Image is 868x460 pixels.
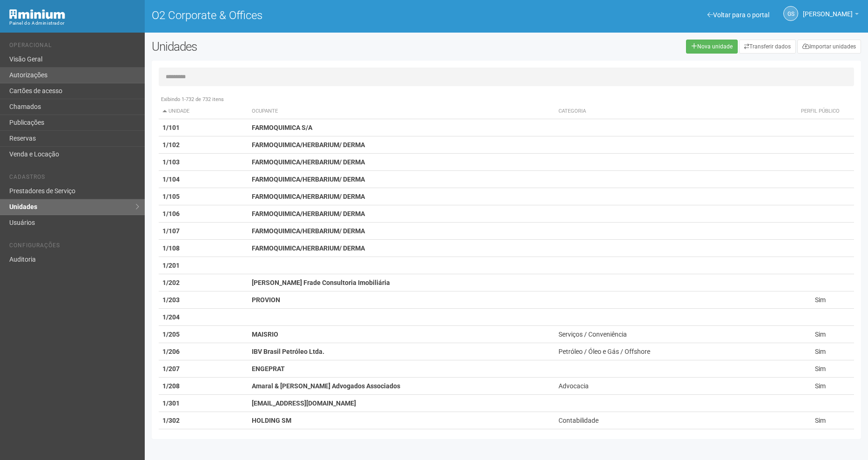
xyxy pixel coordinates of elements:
strong: 1/106 [162,210,180,217]
strong: ENGEPRAT [252,365,285,372]
span: Sim [815,382,826,390]
div: Painel do Administrador [9,19,138,27]
h2: Unidades [152,40,439,54]
strong: 1/208 [162,382,180,390]
strong: 1/301 [162,399,180,407]
strong: MAISRIO [252,331,278,338]
strong: 1/104 [162,176,180,183]
strong: 1/205 [162,331,180,338]
th: Unidade: activate to sort column descending [159,104,248,119]
a: GS [783,6,798,21]
span: Sim [815,365,826,372]
a: Voltar para o portal [707,11,769,19]
strong: FARMOQUIMICA/HERBARIUM/ DERMA [252,176,365,183]
strong: [PERSON_NAME] Frade Consultoria Imobiliária [252,279,390,286]
strong: [EMAIL_ADDRESS][DOMAIN_NAME] [252,399,356,407]
strong: HOLDING SM [252,417,291,424]
strong: 1/202 [162,279,180,286]
strong: 1/108 [162,244,180,252]
strong: IBV Brasil Petróleo Ltda. [252,348,324,355]
td: Advocacia [555,378,787,395]
span: Sim [815,417,826,424]
strong: 1/207 [162,365,180,372]
strong: 1/105 [162,193,180,200]
td: Contabilidade [555,412,787,429]
strong: 1/201 [162,262,180,269]
strong: Amaral & [PERSON_NAME] Advogados Associados [252,382,400,390]
strong: 1/103 [162,158,180,166]
strong: FARMOQUIMICA/HERBARIUM/ DERMA [252,210,365,217]
strong: FARMOQUIMICA/HERBARIUM/ DERMA [252,227,365,235]
li: Configurações [9,242,138,252]
strong: 1/203 [162,296,180,304]
strong: PROVION [252,296,280,304]
a: Nova unidade [686,40,738,54]
li: Operacional [9,42,138,52]
span: Sim [815,331,826,338]
td: Administração / Imobiliária [555,429,787,446]
strong: FARMOQUIMICA/HERBARIUM/ DERMA [252,141,365,149]
li: Cadastros [9,174,138,183]
th: Ocupante: activate to sort column ascending [248,104,555,119]
a: Transferir dados [739,40,796,54]
strong: FARMOQUIMICA/HERBARIUM/ DERMA [252,244,365,252]
strong: FARMOQUIMICA S/A [252,124,312,131]
strong: 1/101 [162,124,180,131]
strong: 1/302 [162,417,180,424]
td: Serviços / Conveniência [555,326,787,343]
td: Petróleo / Óleo e Gás / Offshore [555,343,787,360]
strong: 1/102 [162,141,180,149]
span: Sim [815,348,826,355]
strong: FARMOQUIMICA/HERBARIUM/ DERMA [252,193,365,200]
th: Perfil público: activate to sort column ascending [787,104,854,119]
strong: 1/107 [162,227,180,235]
th: Categoria: activate to sort column ascending [555,104,787,119]
a: Importar unidades [797,40,861,54]
span: Sim [815,296,826,304]
strong: 1/206 [162,348,180,355]
strong: 1/204 [162,313,180,321]
img: Minium [9,9,65,19]
span: Gabriela Souza [803,1,853,18]
strong: FARMOQUIMICA/HERBARIUM/ DERMA [252,158,365,166]
h1: O2 Corporate & Offices [152,9,499,21]
div: Exibindo 1-732 de 732 itens [159,95,854,104]
a: [PERSON_NAME] [803,12,859,19]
